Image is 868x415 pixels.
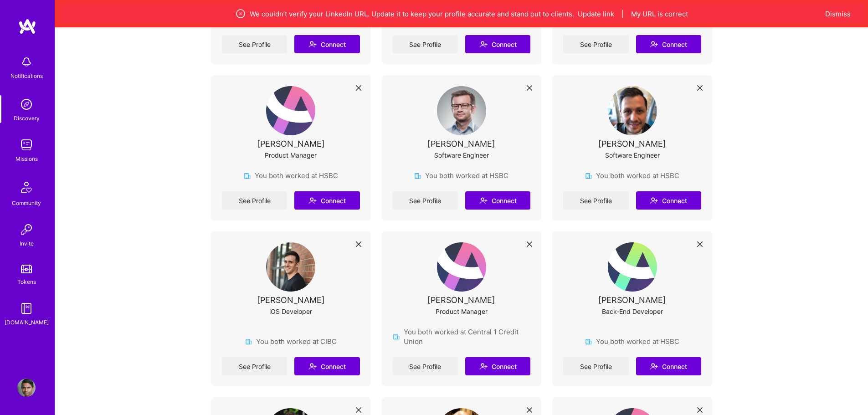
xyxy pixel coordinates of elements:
div: Invite [20,239,34,248]
i: icon Connect [308,40,317,48]
a: See Profile [393,357,458,375]
div: You both worked at HSBC [585,337,679,346]
img: company icon [245,338,252,345]
button: Connect [294,357,360,375]
img: User Avatar [608,86,657,135]
div: You both worked at HSBC [585,171,679,180]
img: company icon [414,172,421,179]
button: My URL is correct [631,9,688,19]
a: See Profile [222,191,287,210]
div: [PERSON_NAME] [598,295,666,305]
div: Software Engineer [434,150,489,160]
a: See Profile [393,191,458,210]
button: Dismiss [825,9,851,19]
i: icon Connect [650,196,658,205]
img: company icon [393,333,400,340]
button: Connect [294,191,360,210]
button: Connect [636,357,701,375]
span: | [621,9,624,19]
i: icon Connect [479,196,488,205]
div: Back-End Developer [602,307,663,316]
img: User Avatar [17,379,36,397]
img: User Avatar [266,86,315,135]
img: company icon [244,172,251,179]
button: Connect [465,357,530,375]
img: User Avatar [608,242,657,292]
i: icon Close [697,85,703,91]
div: Software Engineer [605,150,660,160]
i: icon Connect [650,362,658,370]
i: icon Connect [479,362,488,370]
i: icon Connect [308,362,317,370]
button: Connect [636,191,701,210]
img: logo [18,18,36,35]
i: icon Close [356,407,361,413]
div: Missions [15,154,38,164]
button: Connect [294,35,360,53]
div: You both worked at HSBC [414,171,508,180]
i: icon Connect [650,40,658,48]
i: icon Close [527,85,532,91]
i: icon Close [527,241,532,247]
img: Community [15,176,37,198]
img: discovery [17,95,36,113]
div: Notifications [10,71,43,81]
div: [PERSON_NAME] [427,139,495,149]
div: We couldn’t verify your LinkedIn URL. Update it to keep your profile accurate and stand out to cl... [102,8,821,19]
i: icon Close [697,241,703,247]
a: See Profile [563,191,628,210]
a: See Profile [393,35,458,53]
div: You both worked at Central 1 Credit Union [393,327,531,346]
div: You both worked at CIBC [245,337,337,346]
img: bell [17,53,36,71]
div: [PERSON_NAME] [427,295,495,305]
img: User Avatar [266,242,315,292]
img: company icon [585,338,592,345]
div: [PERSON_NAME] [257,139,325,149]
div: Product Manager [436,307,488,316]
i: icon Connect [308,196,317,205]
div: Product Manager [265,150,317,160]
img: guide book [17,299,36,318]
a: See Profile [563,35,628,53]
button: Connect [465,35,530,53]
img: User Avatar [437,86,486,135]
i: icon Close [356,85,361,91]
div: Discovery [14,113,40,123]
div: Tokens [17,277,36,287]
img: company icon [585,172,592,179]
i: icon Close [697,407,703,413]
img: teamwork [17,136,36,154]
div: iOS Developer [269,307,312,316]
div: [PERSON_NAME] [257,295,325,305]
div: You both worked at HSBC [244,171,338,180]
button: Connect [636,35,701,53]
div: [DOMAIN_NAME] [5,318,49,327]
i: icon Close [527,407,532,413]
a: See Profile [222,35,287,53]
a: See Profile [563,357,628,375]
img: User Avatar [437,242,486,292]
div: Community [12,198,41,208]
img: tokens [21,265,32,273]
div: [PERSON_NAME] [598,139,666,149]
button: Update link [578,9,614,19]
i: icon Connect [479,40,488,48]
i: icon Close [356,241,361,247]
button: Connect [465,191,530,210]
img: Invite [17,220,36,239]
a: See Profile [222,357,287,375]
